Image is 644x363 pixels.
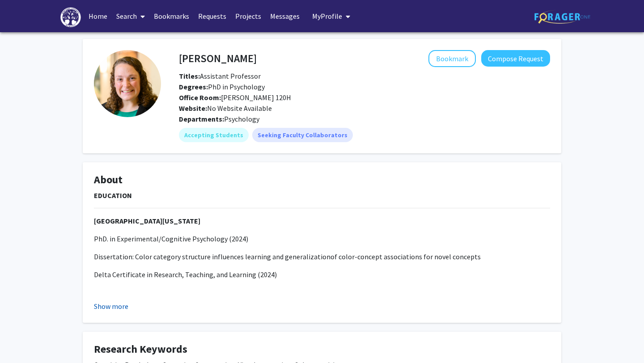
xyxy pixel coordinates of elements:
[94,270,277,279] span: Delta Certificate in Research, Teaching, and Learning (2024)
[179,93,291,102] span: [PERSON_NAME] 120H
[534,10,590,24] img: ForagerOne Logo
[179,82,265,91] span: PhD in Psychology
[330,252,481,261] span: of color-concept associations for novel concepts
[94,191,132,200] strong: EDUCATION
[179,104,207,113] b: Website:
[94,50,161,117] img: Profile Picture
[94,343,550,356] h4: Research Keywords
[312,12,342,21] span: My Profile
[60,7,81,27] img: High Point University Logo
[266,0,304,32] a: Messages
[231,0,266,32] a: Projects
[149,0,194,32] a: Bookmarks
[179,128,249,142] mat-chip: Accepting Students
[94,301,128,312] button: Show more
[84,0,112,32] a: Home
[179,93,221,102] b: Office Room:
[112,0,149,32] a: Search
[179,104,272,113] span: No Website Available
[179,72,200,80] b: Titles:
[94,234,248,243] span: PhD. in Experimental/Cognitive Psychology (2024)
[94,216,200,225] strong: [GEOGRAPHIC_DATA][US_STATE]
[94,173,550,186] h4: About
[179,72,261,80] span: Assistant Professor
[224,114,259,123] span: Psychology
[179,114,224,123] b: Departments:
[252,128,353,142] mat-chip: Seeking Faculty Collaborators
[481,50,550,67] button: Compose Request to Melissa Schoenlein
[7,323,38,356] iframe: Chat
[194,0,231,32] a: Requests
[179,50,257,67] h4: [PERSON_NAME]
[428,50,476,67] button: Add Melissa Schoenlein to Bookmarks
[94,252,330,261] span: Dissertation: Color category structure influences learning and generalization
[179,82,208,91] b: Degrees:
